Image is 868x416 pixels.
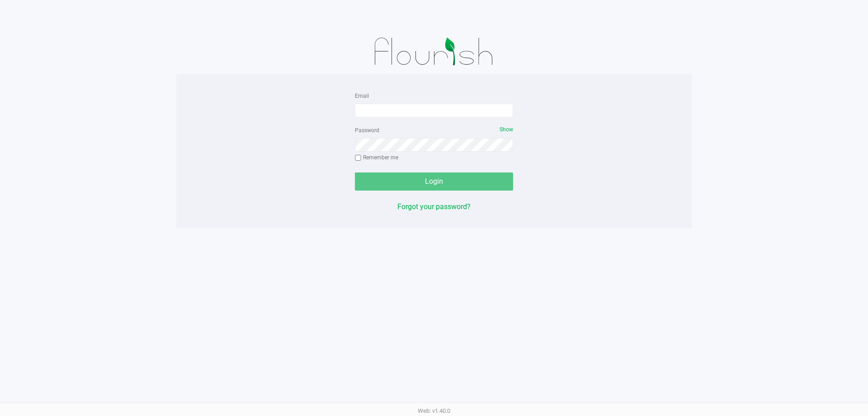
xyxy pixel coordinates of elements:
label: Email [355,92,369,100]
button: Forgot your password? [397,201,471,212]
label: Password [355,126,379,134]
span: Show [500,126,513,133]
input: Remember me [355,155,361,161]
span: Web: v1.40.0 [418,407,450,414]
label: Remember me [355,153,398,162]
